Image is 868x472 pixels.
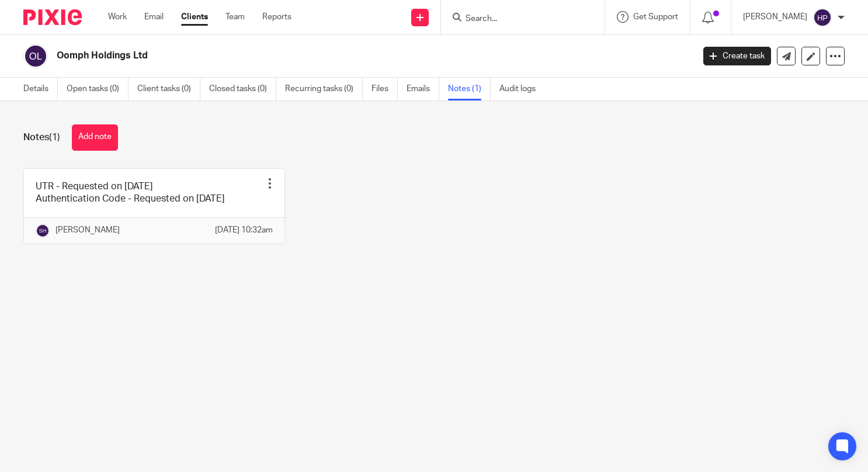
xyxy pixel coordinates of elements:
[55,224,120,236] p: [PERSON_NAME]
[67,78,129,100] a: Open tasks (0)
[144,11,164,23] a: Email
[407,78,439,100] a: Emails
[181,11,208,23] a: Clients
[209,78,276,100] a: Closed tasks (0)
[743,11,807,23] p: [PERSON_NAME]
[23,78,58,100] a: Details
[36,224,50,238] img: svg%3E
[703,47,771,65] a: Create task
[225,11,245,23] a: Team
[57,50,560,62] h2: Oomph Holdings Ltd
[285,78,363,100] a: Recurring tasks (0)
[215,224,273,236] p: [DATE] 10:32am
[633,13,678,21] span: Get Support
[371,78,398,100] a: Files
[499,78,544,100] a: Audit logs
[137,78,200,100] a: Client tasks (0)
[23,9,82,25] img: Pixie
[23,131,60,144] h1: Notes
[813,8,832,27] img: svg%3E
[23,44,48,68] img: svg%3E
[448,78,491,100] a: Notes (1)
[49,133,60,142] span: (1)
[464,14,570,25] input: Search
[72,124,118,151] button: Add note
[262,11,291,23] a: Reports
[108,11,127,23] a: Work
